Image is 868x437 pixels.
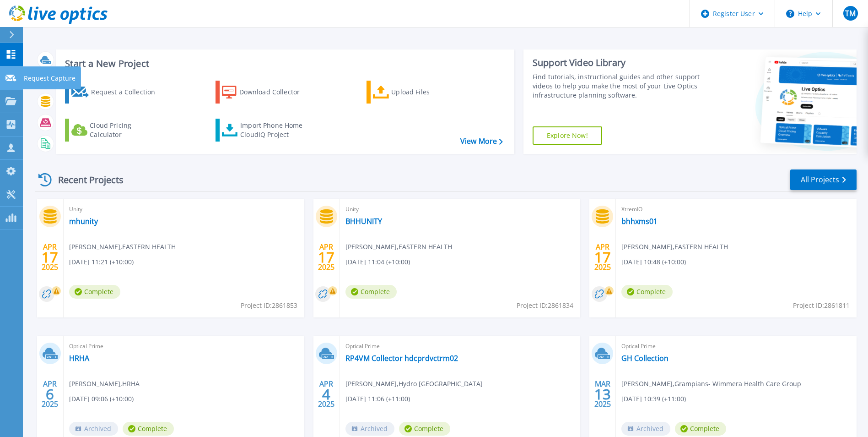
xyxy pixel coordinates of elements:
span: Complete [675,422,726,436]
div: APR 2025 [594,240,611,274]
div: APR 2025 [41,240,59,274]
span: [DATE] 09:06 (+10:00) [69,394,134,404]
span: [PERSON_NAME] , HRHA [69,379,140,389]
span: Complete [345,285,397,299]
span: [PERSON_NAME] , EASTERN HEALTH [345,242,452,252]
a: Upload Files [367,81,469,104]
a: GH Collection [621,354,669,363]
span: Optical Prime [621,341,851,351]
span: 4 [322,390,330,398]
div: Request a Collection [91,83,164,101]
span: [DATE] 11:04 (+10:00) [345,257,410,267]
span: Archived [345,422,394,436]
a: mhunity [69,217,98,226]
a: bhhxms01 [621,217,658,226]
div: Find tutorials, instructional guides and other support videos to help you make the most of your L... [533,72,702,100]
div: Support Video Library [533,57,702,69]
span: 17 [594,253,611,261]
span: Complete [621,285,673,299]
div: APR 2025 [318,240,335,274]
span: 17 [42,253,58,261]
span: Archived [69,422,118,436]
span: Unity [69,204,299,214]
a: View More [460,137,503,146]
span: Complete [123,422,174,436]
a: BHHUNITY [345,217,382,226]
span: [PERSON_NAME] , Grampians- Wimmera Health Care Group [621,379,801,389]
span: [DATE] 11:21 (+10:00) [69,257,134,267]
div: Recent Projects [35,169,136,191]
span: Archived [621,422,670,436]
span: Project ID: 2861853 [241,300,297,311]
span: 6 [46,390,54,398]
a: HRHA [69,354,89,363]
span: Project ID: 2861811 [793,300,850,311]
span: [DATE] 11:06 (+11:00) [345,394,410,404]
div: Import Phone Home CloudIQ Project [240,121,312,139]
span: Unity [345,204,575,214]
span: Complete [399,422,450,436]
div: Download Collector [239,83,313,101]
a: All Projects [790,169,857,190]
span: [DATE] 10:39 (+11:00) [621,394,686,404]
a: RP4VM Collector hdcprdvctrm02 [345,354,458,363]
div: APR 2025 [318,377,335,411]
a: Download Collector [216,81,318,104]
span: 17 [318,253,334,261]
span: [PERSON_NAME] , EASTERN HEALTH [69,242,176,252]
span: [PERSON_NAME] , Hydro [GEOGRAPHIC_DATA] [345,379,483,389]
p: Request Capture [24,66,75,90]
div: Upload Files [391,83,464,101]
div: Cloud Pricing Calculator [90,121,163,139]
div: APR 2025 [41,377,59,411]
span: TM [845,10,856,17]
a: Cloud Pricing Calculator [65,119,167,142]
span: XtremIO [621,204,851,214]
span: [DATE] 10:48 (+10:00) [621,257,686,267]
span: Complete [69,285,120,299]
a: Explore Now! [533,126,602,145]
span: Project ID: 2861834 [517,300,573,311]
span: Optical Prime [69,341,299,351]
a: Request a Collection [65,81,167,104]
div: MAR 2025 [594,377,611,411]
span: Optical Prime [345,341,575,351]
span: [PERSON_NAME] , EASTERN HEALTH [621,242,728,252]
h3: Start a New Project [65,59,502,69]
span: 13 [594,390,611,398]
